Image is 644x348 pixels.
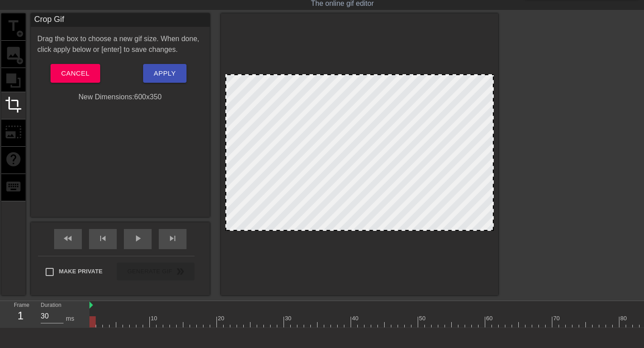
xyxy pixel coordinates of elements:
span: Make Private [59,267,103,276]
span: skip_previous [97,233,108,244]
div: Drag the box to choose a new gif size. When done, click apply below or [enter] to save changes. [31,34,210,55]
span: Apply [154,68,176,79]
div: 20 [218,314,226,323]
div: ms [66,314,74,323]
div: 70 [553,314,561,323]
span: play_arrow [132,233,143,244]
div: Frame [7,301,34,327]
span: fast_rewind [63,233,73,244]
div: 50 [419,314,427,323]
div: 60 [486,314,494,323]
div: 1 [14,308,27,324]
span: crop [5,96,22,113]
div: 10 [151,314,159,323]
span: Cancel [61,68,89,79]
div: 80 [620,314,628,323]
div: 30 [285,314,293,323]
div: Crop Gif [31,13,210,27]
div: New Dimensions: 600 x 350 [31,92,210,102]
label: Duration [41,303,61,308]
span: skip_next [167,233,178,244]
button: Cancel [51,64,100,83]
button: Apply [143,64,186,83]
div: 40 [352,314,360,323]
